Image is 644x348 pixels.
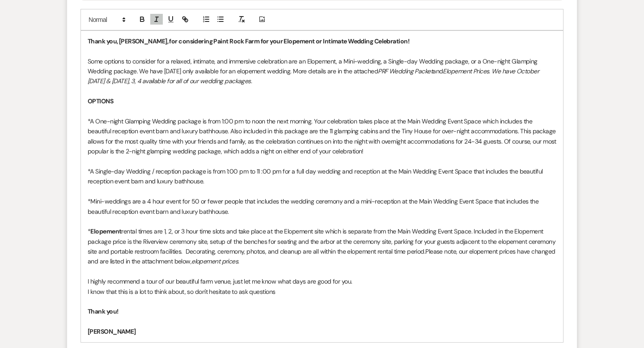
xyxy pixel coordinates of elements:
strong: Thank you! [88,307,118,315]
strong: [PERSON_NAME] [88,327,136,335]
strong: Elopement [90,227,121,235]
p: *A Single-day Wedding / reception package is from 1:00 pm to 11 :00 pm for a full day wedding and... [88,166,556,187]
p: Some options to consider for a relaxed, intimate, and immersive celebration are an Elopement, a M... [88,56,556,86]
p: I know that this is a lot to think about, so don't hesitate to ask questions [88,287,556,297]
strong: OPTIONS [88,97,113,105]
p: *Mini-weddings are a 4 hour event for 50 or fewer people that includes the wedding ceremony and a... [88,196,556,216]
p: *A One-night Glamping Wedding package is from 1:00 pm to noon the next morning. Your celebration ... [88,116,556,157]
em: PRF Wedding Packet [378,67,432,75]
p: I highly recommend a tour of our beautiful farm venue, just let me know what days are good for you. [88,276,556,286]
strong: Thank you, [PERSON_NAME], for considering Paint Rock Farm for your Elopement or Intimate Wedding ... [88,37,409,45]
em: elopement prices. [191,257,239,265]
p: * rental times are 1, 2, or 3 hour time slots and take place at the Elopement site which is separ... [88,226,556,267]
